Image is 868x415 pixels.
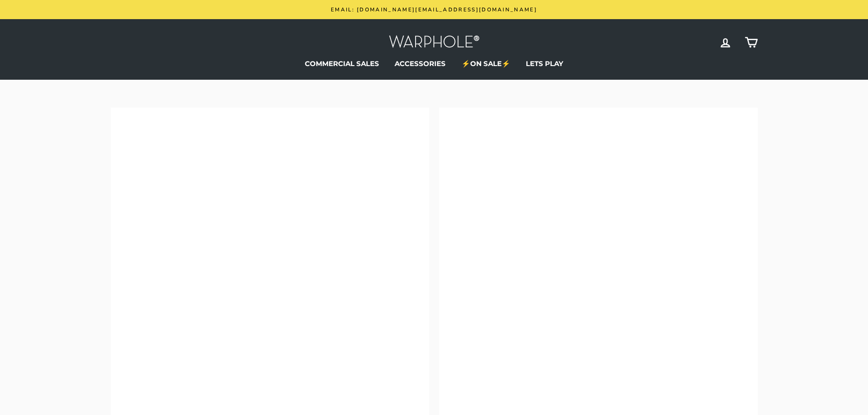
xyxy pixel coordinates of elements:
[111,57,758,71] ul: Primary
[389,33,480,52] img: Warphole
[519,57,570,71] a: LETS PLAY
[113,5,755,15] a: Email: [DOMAIN_NAME][EMAIL_ADDRESS][DOMAIN_NAME]
[455,57,517,71] a: ⚡ON SALE⚡
[331,6,537,13] span: Email: [DOMAIN_NAME][EMAIL_ADDRESS][DOMAIN_NAME]
[388,57,452,71] a: ACCESSORIES
[298,57,386,71] a: COMMERCIAL SALES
